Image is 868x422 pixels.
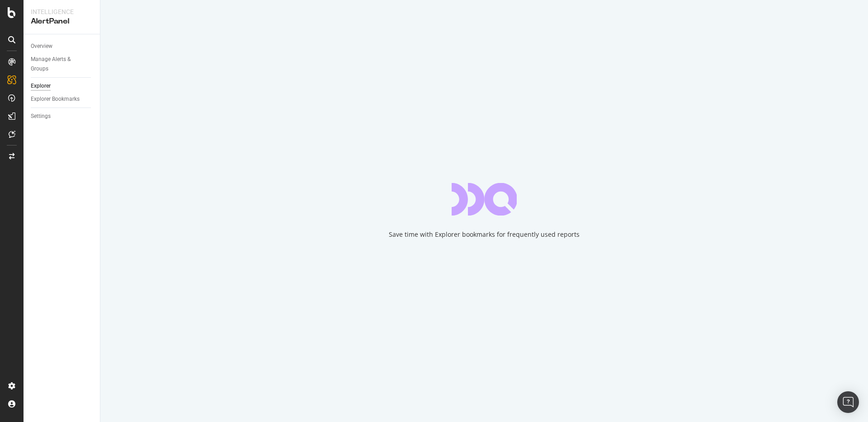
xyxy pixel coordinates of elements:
div: animation [452,183,517,216]
div: Overview [31,42,52,51]
a: Explorer [31,81,94,91]
a: Overview [31,42,94,51]
div: Intelligence [31,7,93,16]
div: Save time with Explorer bookmarks for frequently used reports [389,230,580,239]
a: Settings [31,112,94,121]
div: Open Intercom Messenger [837,391,859,413]
div: Explorer [31,81,51,91]
a: Explorer Bookmarks [31,94,94,104]
a: Manage Alerts & Groups [31,55,94,74]
div: AlertPanel [31,16,93,27]
div: Explorer Bookmarks [31,94,80,104]
div: Manage Alerts & Groups [31,55,85,74]
div: Settings [31,112,51,121]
